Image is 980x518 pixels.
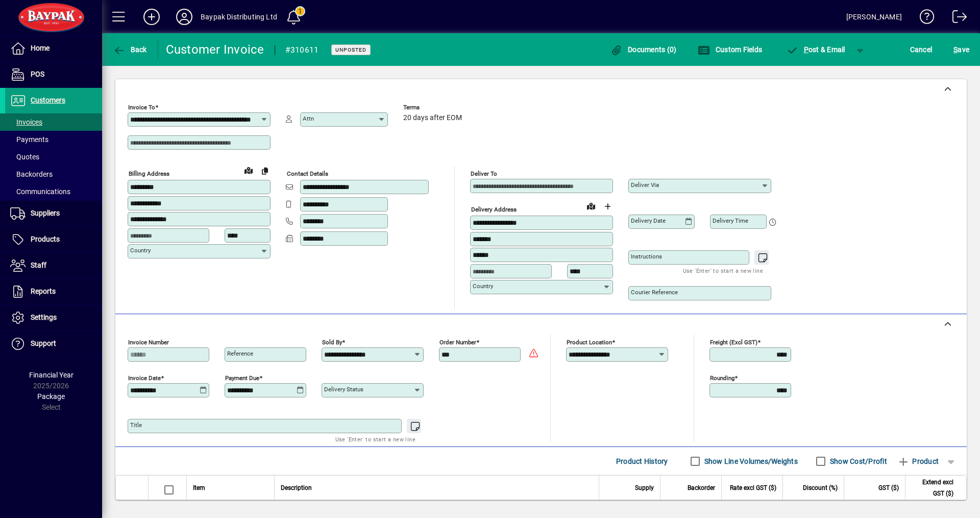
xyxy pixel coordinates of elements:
[201,9,277,25] div: Baypak Distributing Ltd
[688,482,715,493] span: Backorder
[128,104,155,111] mat-label: Invoice To
[303,115,314,122] mat-label: Attn
[31,261,46,269] span: Staff
[135,8,168,26] button: Add
[5,148,102,166] a: Quotes
[828,456,887,466] label: Show Cost/Profit
[5,279,102,304] a: Reports
[910,41,933,58] span: Cancel
[473,282,493,290] mat-label: Country
[166,41,264,58] div: Customer Invoice
[892,452,944,470] button: Product
[10,135,48,144] span: Payments
[5,166,102,183] a: Backorders
[31,235,60,243] span: Products
[5,62,102,87] a: POS
[439,339,476,346] mat-label: Order number
[5,201,102,226] a: Suppliers
[846,9,902,25] div: [PERSON_NAME]
[804,45,808,54] span: P
[31,70,44,78] span: POS
[37,392,65,401] span: Package
[610,45,677,54] span: Documents (0)
[953,45,958,54] span: S
[781,40,850,59] button: Post & Email
[698,45,762,54] span: Custom Fields
[10,170,53,178] span: Backorders
[5,183,102,200] a: Communications
[5,305,102,331] a: Settings
[612,452,672,470] button: Product History
[102,40,158,59] app-page-header-button: Back
[5,113,102,131] a: Invoices
[128,339,169,346] mat-label: Invoice number
[908,40,935,59] button: Cancel
[31,44,50,52] span: Home
[31,209,60,217] span: Suppliers
[897,453,939,469] span: Product
[257,162,273,179] button: Copy to Delivery address
[631,217,666,224] mat-label: Delivery date
[878,482,899,493] span: GST ($)
[110,40,150,59] button: Back
[583,198,599,214] a: View on map
[616,453,668,469] span: Product History
[113,45,147,54] span: Back
[31,313,57,321] span: Settings
[403,114,462,122] span: 20 days after EOM
[713,217,748,224] mat-label: Delivery time
[225,374,259,382] mat-label: Payment due
[168,8,201,26] button: Profile
[335,433,415,445] mat-hint: Use 'Enter' to start a new line
[5,331,102,357] a: Support
[912,2,935,35] a: Knowledge Base
[31,287,56,295] span: Reports
[471,170,497,177] mat-label: Deliver To
[786,45,845,54] span: ost & Email
[403,104,464,111] span: Terms
[281,482,312,493] span: Description
[803,482,838,493] span: Discount (%)
[635,482,654,493] span: Supply
[695,40,765,59] button: Custom Fields
[567,339,612,346] mat-label: Product location
[31,96,65,104] span: Customers
[631,289,678,296] mat-label: Courier Reference
[683,265,763,276] mat-hint: Use 'Enter' to start a new line
[631,181,659,189] mat-label: Deliver via
[953,41,969,58] span: ave
[10,153,39,161] span: Quotes
[5,36,102,61] a: Home
[945,2,967,35] a: Logout
[10,118,42,126] span: Invoices
[324,386,363,393] mat-label: Delivery status
[31,339,56,347] span: Support
[285,42,319,58] div: #310611
[227,350,253,357] mat-label: Reference
[599,198,616,215] button: Choose address
[730,482,776,493] span: Rate excl GST ($)
[322,339,342,346] mat-label: Sold by
[912,477,953,499] span: Extend excl GST ($)
[710,339,757,346] mat-label: Freight (excl GST)
[608,40,679,59] button: Documents (0)
[710,374,734,382] mat-label: Rounding
[335,46,366,53] span: Unposted
[128,374,161,382] mat-label: Invoice date
[130,421,142,429] mat-label: Title
[5,253,102,278] a: Staff
[5,227,102,252] a: Products
[193,482,205,493] span: Item
[951,40,972,59] button: Save
[240,162,257,178] a: View on map
[631,253,662,260] mat-label: Instructions
[130,247,151,254] mat-label: Country
[702,456,798,466] label: Show Line Volumes/Weights
[29,371,73,379] span: Financial Year
[10,187,70,196] span: Communications
[5,131,102,148] a: Payments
